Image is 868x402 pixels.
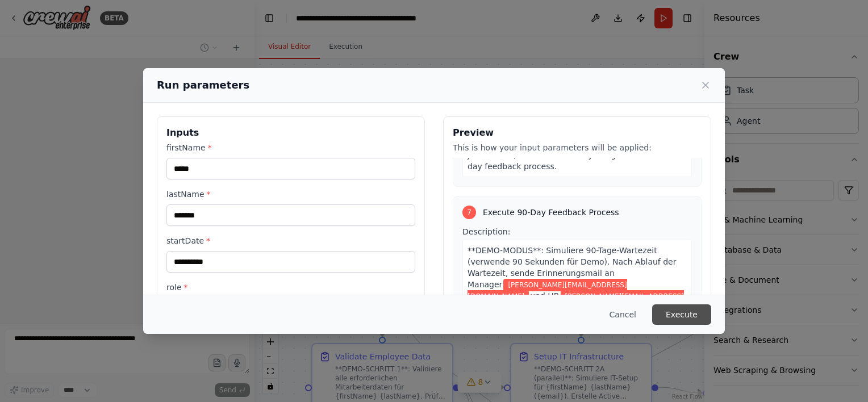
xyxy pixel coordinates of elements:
[166,142,415,153] label: firstName
[166,189,415,200] label: lastName
[462,206,476,219] div: 7
[468,279,627,303] span: Variable: managerEmail
[166,282,415,293] label: role
[453,126,702,140] h3: Preview
[468,290,684,314] span: Variable: hrMailbox
[462,227,510,236] span: Description:
[166,126,415,140] h3: Inputs
[652,304,711,325] button: Execute
[453,142,702,153] p: This is how your input parameters will be applied:
[468,246,677,289] span: **DEMO-MODUS**: Simuliere 90-Tage-Wartezeit (verwende 90 Sekunden für Demo). Nach Ablauf der Wart...
[600,304,645,325] button: Cancel
[166,235,415,246] label: startDate
[483,207,619,218] span: Execute 90-Day Feedback Process
[530,291,559,300] span: und HR
[157,77,249,93] h2: Run parameters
